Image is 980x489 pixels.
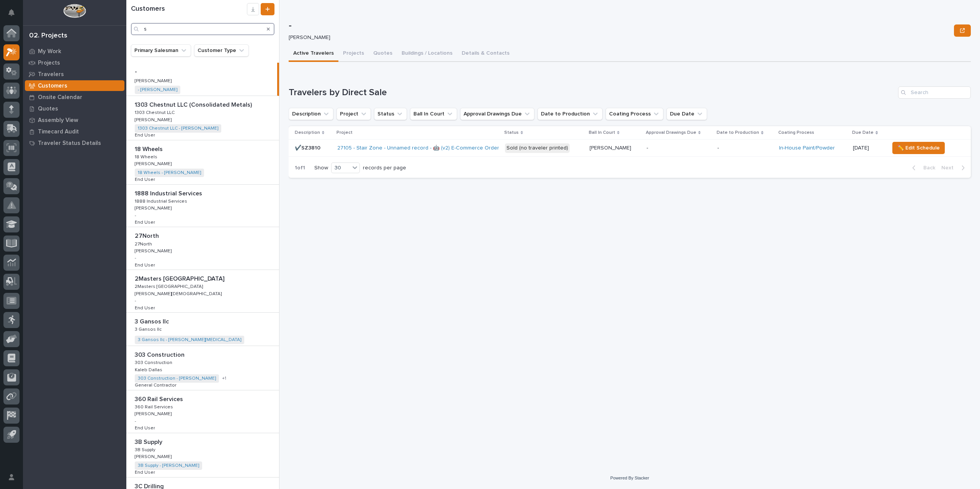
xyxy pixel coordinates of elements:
a: 360 Rail Services360 Rail Services 360 Rail Services360 Rail Services [PERSON_NAME][PERSON_NAME] ... [126,390,279,433]
p: Assembly View [38,117,78,124]
p: [PERSON_NAME] [135,410,173,417]
p: Traveler Status Details [38,140,101,147]
p: records per page [363,165,406,171]
p: 303 Construction [135,350,186,359]
p: End User [135,131,157,138]
button: Customer Type [194,44,249,57]
p: Date to Production [717,128,759,137]
p: - [135,213,136,218]
span: Back [919,164,935,171]
button: Projects [338,46,369,62]
button: Date to Production [537,108,603,120]
p: 27North [135,231,160,240]
a: 3 Gansos llc - [PERSON_NAME][MEDICAL_DATA] [138,337,241,343]
p: 360 Rail Services [135,394,185,403]
p: 1 of 1 [289,159,311,177]
p: Show [314,165,328,171]
p: 3 Gansos llc [135,325,163,332]
button: Next [938,164,971,171]
div: Notifications [10,9,20,21]
a: Travelers [23,68,126,80]
a: 27North27North 27North27North [PERSON_NAME][PERSON_NAME] -End UserEnd User [126,227,279,270]
p: [PERSON_NAME] [289,34,948,41]
button: Primary Salesman [131,44,191,57]
p: Description [295,128,320,137]
p: 1303 Chestnut LLC [135,109,176,115]
p: 18 Wheels [135,153,159,160]
a: 18 Wheels18 Wheels 18 Wheels18 Wheels [PERSON_NAME][PERSON_NAME] 18 Wheels - [PERSON_NAME] End Us... [126,140,279,185]
p: Timecard Audit [38,128,79,135]
button: Due Date [666,108,707,120]
a: 303 Construction - [PERSON_NAME] [138,376,216,381]
a: 18 Wheels - [PERSON_NAME] [138,170,201,175]
p: - [289,20,951,31]
p: 1888 Industrial Services [135,188,204,197]
p: End User [135,424,157,431]
p: Status [504,128,519,137]
button: Description [289,108,333,120]
p: ✔️SZ3810 [295,143,322,151]
div: 30 [332,164,350,172]
a: 3 Gansos llc3 Gansos llc 3 Gansos llc3 Gansos llc 3 Gansos llc - [PERSON_NAME][MEDICAL_DATA] [126,313,279,346]
p: - [135,67,139,75]
p: General Contractor [135,381,178,388]
button: Active Travelers [289,46,338,62]
p: Project [336,128,353,137]
p: Onsite Calendar [38,94,82,101]
p: End User [135,218,157,225]
p: Customers [38,83,67,89]
p: [PERSON_NAME][DEMOGRAPHIC_DATA] [135,290,223,297]
p: Quotes [38,106,58,112]
p: 27North [135,240,154,247]
p: End User [135,468,157,475]
span: ✏️ Edit Schedule [897,143,940,153]
button: Details & Contacts [457,46,514,62]
button: Status [374,108,407,120]
div: Search [131,23,274,35]
p: [PERSON_NAME] [135,77,173,84]
p: 2Masters [GEOGRAPHIC_DATA] [135,274,226,283]
p: Coating Process [778,128,814,137]
a: 3B Supply3B Supply 3B Supply3B Supply [PERSON_NAME][PERSON_NAME] 3B Supply - [PERSON_NAME] End Us... [126,433,279,478]
tr: ✔️SZ3810✔️SZ3810 27105 - Stair Zone - Unnamed record - 🤖 (v2) E-Commerce Order with Fab Item Sold... [289,140,971,157]
div: 02. Projects [29,32,67,40]
button: Notifications [3,5,20,21]
p: [PERSON_NAME] [590,143,633,151]
p: - [135,298,136,304]
p: Approval Drawings Due [646,128,696,137]
a: 1303 Chestnut LLC (Consolidated Metals)1303 Chestnut LLC (Consolidated Metals) 1303 Chestnut LLC1... [126,96,279,140]
p: [DATE] [853,145,883,151]
p: Due Date [852,128,874,137]
p: 360 Rail Services [135,403,175,410]
span: + 1 [222,376,226,381]
a: My Work [23,45,126,57]
p: 1888 Industrial Services [135,197,189,204]
p: [PERSON_NAME] [135,453,173,460]
a: 303 Construction303 Construction 303 Construction303 Construction Kaleb DallasKaleb Dallas 303 Co... [126,346,279,390]
p: End User [135,261,157,268]
a: - [PERSON_NAME] [138,87,177,93]
p: 303 Construction [135,359,174,366]
a: Assembly View [23,114,126,126]
img: Workspace Logo [63,4,86,18]
p: [PERSON_NAME] [135,247,173,254]
button: ✏️ Edit Schedule [892,142,945,154]
a: Timecard Audit [23,126,126,137]
a: -- [PERSON_NAME][PERSON_NAME] - [PERSON_NAME] [126,63,279,96]
a: 1303 Chestnut LLC - [PERSON_NAME] [138,126,218,131]
p: Projects [38,60,60,67]
button: Coating Process [606,108,663,120]
p: End User [135,175,157,182]
p: 3 Gansos llc [135,317,170,325]
h1: Customers [131,5,247,13]
button: Quotes [369,46,397,62]
a: Powered By Stacker [610,476,649,480]
button: Ball In Court [410,108,457,120]
p: Ball In Court [589,128,615,137]
a: 1888 Industrial Services1888 Industrial Services 1888 Industrial Services1888 Industrial Services... [126,185,279,227]
a: 2Masters [GEOGRAPHIC_DATA]2Masters [GEOGRAPHIC_DATA] 2Masters [GEOGRAPHIC_DATA]2Masters [GEOGRAPH... [126,270,279,313]
button: Approval Drawings Due [460,108,534,120]
p: - [135,419,136,424]
div: Search [898,86,971,99]
p: 1303 Chestnut LLC (Consolidated Metals) [135,100,253,109]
